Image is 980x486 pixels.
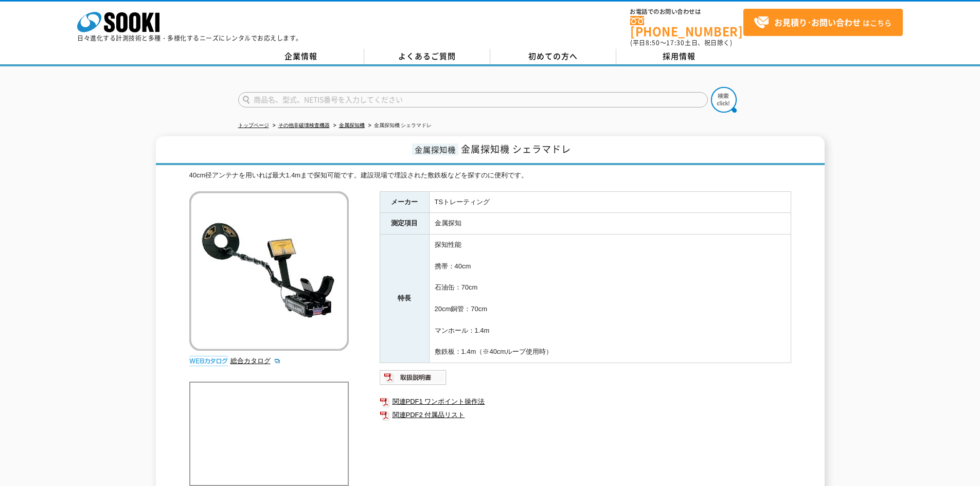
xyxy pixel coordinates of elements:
th: メーカー [380,191,429,213]
a: トップページ [238,122,269,128]
a: その他非破壊検査機器 [278,122,330,128]
img: btn_search.png [711,87,737,113]
a: 関連PDF2 付属品リスト [380,408,791,422]
a: 採用情報 [616,49,742,64]
td: 金属探知 [429,213,791,235]
img: 金属探知機 シェラマドレ [189,191,349,351]
a: 総合カタログ [230,357,281,365]
td: TSトレーティング [429,191,791,213]
img: webカタログ [189,356,228,366]
img: 取扱説明書 [380,369,447,386]
th: 特長 [380,235,429,363]
p: 日々進化する計測技術と多種・多様化するニーズにレンタルでお応えします。 [77,35,302,41]
span: 17:30 [666,38,685,47]
a: よくあるご質問 [364,49,490,64]
a: [PHONE_NUMBER] [630,16,743,37]
li: 金属探知機 シェラマドレ [366,120,432,131]
span: (平日 ～ 土日、祝日除く) [630,38,732,47]
a: 初めての方へ [490,49,616,64]
a: 企業情報 [238,49,364,64]
input: 商品名、型式、NETIS番号を入力してください [238,92,708,107]
strong: お見積り･お問い合わせ [774,16,861,28]
div: 40cm径アンテナを用いれば最大1.4mまで探知可能です。建設現場で埋設された敷鉄板などを探すのに便利です。 [189,170,791,181]
span: 金属探知機 シェラマドレ [461,142,571,156]
span: 8:50 [646,38,660,47]
span: 初めての方へ [528,50,578,62]
span: 金属探知機 [412,143,458,155]
th: 測定項目 [380,213,429,235]
a: 取扱説明書 [380,376,447,384]
a: お見積り･お問い合わせはこちら [743,9,903,36]
span: はこちら [754,15,892,30]
span: お電話でのお問い合わせは [630,9,743,15]
a: 関連PDF1 ワンポイント操作法 [380,395,791,408]
a: 金属探知機 [339,122,365,128]
td: 探知性能 携帯：40cm 石油缶：70cm 20cm銅管：70cm マンホール：1.4m 敷鉄板：1.4m（※40cmループ使用時） [429,235,791,363]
